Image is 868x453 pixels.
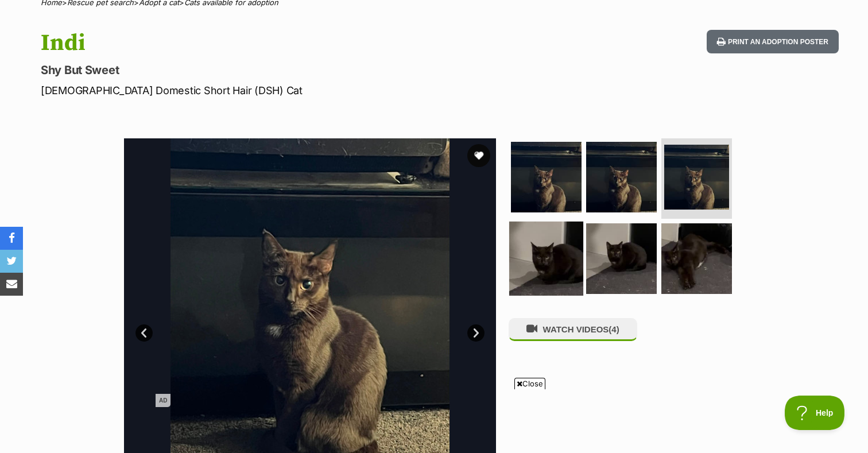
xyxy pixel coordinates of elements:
a: Next [467,324,485,342]
img: Photo of Indi [509,221,583,295]
span: AD [156,394,170,407]
iframe: Help Scout Beacon - Open [785,396,845,430]
img: Photo of Indi [511,142,582,212]
button: favourite [467,144,490,167]
img: Photo of Indi [586,223,657,294]
h1: Indi [41,30,526,56]
span: Close [514,378,545,389]
button: WATCH VIDEOS(4) [509,318,637,340]
span: (4) [609,324,619,334]
a: Prev [135,324,153,342]
img: Photo of Indi [586,142,657,212]
p: Shy But Sweet [41,62,526,78]
img: Photo of Indi [664,145,729,210]
img: Photo of Indi [661,223,732,294]
p: [DEMOGRAPHIC_DATA] Domestic Short Hair (DSH) Cat [41,83,526,98]
button: Print an adoption poster [707,30,839,53]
